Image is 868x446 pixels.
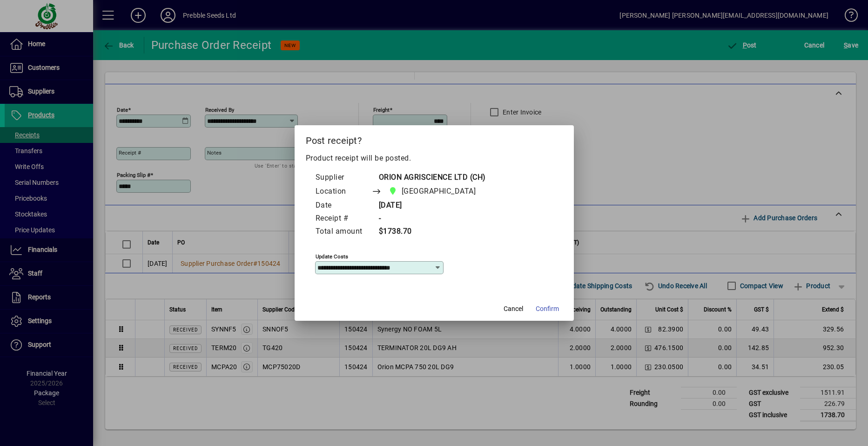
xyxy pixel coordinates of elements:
[306,153,563,164] p: Product receipt will be posted.
[316,253,348,260] mat-label: Update costs
[315,212,372,225] td: Receipt #
[315,225,372,238] td: Total amount
[372,212,494,225] td: -
[402,186,476,197] span: [GEOGRAPHIC_DATA]
[315,199,372,212] td: Date
[536,304,559,314] span: Confirm
[315,171,372,184] td: Supplier
[504,304,523,314] span: Cancel
[315,184,372,199] td: Location
[295,125,574,152] h2: Post receipt?
[372,225,494,238] td: $1738.70
[372,199,494,212] td: [DATE]
[372,171,494,184] td: ORION AGRISCIENCE LTD (CH)
[532,300,563,317] button: Confirm
[386,185,480,198] span: CHRISTCHURCH
[498,300,528,317] button: Cancel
